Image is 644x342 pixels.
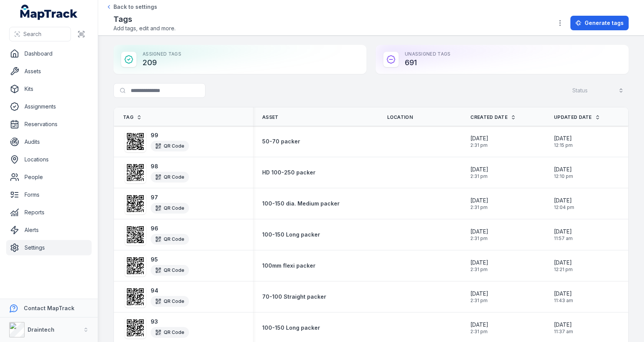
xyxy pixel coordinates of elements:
[262,138,300,145] a: 50-70 packer
[262,262,315,270] a: 100mm flexi packer
[554,298,573,304] span: 11:43 am
[585,19,624,27] span: Generate tags
[554,114,600,120] a: Updated Date
[567,83,629,98] button: Status
[106,3,157,11] a: Back to settings
[24,305,74,311] strong: Contact MapTrack
[470,173,488,179] span: 2:31 pm
[470,235,488,242] span: 2:31 pm
[151,163,189,170] strong: 98
[470,298,488,304] span: 2:31 pm
[554,321,573,335] time: 26/06/2025, 11:37:11 am
[554,228,573,242] time: 26/06/2025, 11:57:25 am
[151,141,189,151] div: QR Code
[262,293,326,301] a: 70-100 Straight packer
[554,166,573,173] span: [DATE]
[262,114,279,120] span: Asset
[554,197,574,210] time: 26/06/2025, 12:04:20 pm
[554,166,573,179] time: 26/06/2025, 12:10:42 pm
[6,134,92,150] a: Audits
[6,169,92,185] a: People
[6,64,92,79] a: Assets
[470,135,488,142] span: [DATE]
[262,169,315,176] a: HD 100-250 packer
[470,290,488,304] time: 28/03/2025, 2:31:55 pm
[554,266,573,273] span: 12:21 pm
[6,117,92,132] a: Reservations
[123,114,133,120] span: Tag
[262,324,320,332] a: 100-150 Long packer
[123,114,142,120] a: Tag
[6,81,92,97] a: Kits
[554,329,573,335] span: 11:37 am
[470,135,488,148] time: 28/03/2025, 2:31:55 pm
[113,3,157,11] span: Back to settings
[6,99,92,114] a: Assignments
[470,266,488,273] span: 2:31 pm
[151,318,189,326] strong: 93
[470,228,488,235] span: [DATE]
[470,329,488,335] span: 2:31 pm
[151,256,189,263] strong: 95
[151,194,189,201] strong: 97
[151,203,189,214] div: QR Code
[151,327,189,338] div: QR Code
[554,228,573,235] span: [DATE]
[554,197,574,204] span: [DATE]
[470,228,488,242] time: 28/03/2025, 2:31:55 pm
[554,235,573,242] span: 11:57 am
[470,321,488,335] time: 28/03/2025, 2:31:55 pm
[554,142,573,148] span: 12:15 pm
[151,225,189,232] strong: 96
[28,326,54,333] strong: Draintech
[151,287,189,294] strong: 94
[554,259,573,266] span: [DATE]
[470,142,488,148] span: 2:31 pm
[554,173,573,179] span: 12:10 pm
[554,290,573,298] span: [DATE]
[262,231,320,238] a: 100-150 Long packer
[6,222,92,238] a: Alerts
[470,197,488,204] span: [DATE]
[470,204,488,210] span: 2:31 pm
[554,114,592,120] span: Updated Date
[6,46,92,61] a: Dashboard
[554,259,573,273] time: 26/06/2025, 12:21:19 pm
[20,5,78,20] a: MapTrack
[470,290,488,298] span: [DATE]
[554,135,573,142] span: [DATE]
[470,166,488,173] span: [DATE]
[470,114,508,120] span: Created Date
[113,25,176,32] span: Add tags, edit and more.
[23,30,41,38] span: Search
[554,135,573,148] time: 26/06/2025, 12:15:04 pm
[554,290,573,304] time: 26/06/2025, 11:43:37 am
[6,205,92,220] a: Reports
[151,172,189,183] div: QR Code
[470,166,488,179] time: 28/03/2025, 2:31:55 pm
[113,14,176,25] h2: Tags
[387,114,413,120] span: Location
[151,132,189,139] strong: 99
[6,187,92,202] a: Forms
[9,27,71,41] button: Search
[151,265,189,276] div: QR Code
[554,321,573,329] span: [DATE]
[554,204,574,210] span: 12:04 pm
[470,321,488,329] span: [DATE]
[470,259,488,266] span: [DATE]
[470,114,516,120] a: Created Date
[6,152,92,167] a: Locations
[151,234,189,245] div: QR Code
[6,240,92,255] a: Settings
[262,200,340,207] a: 100-150 dia. Medium packer
[470,197,488,210] time: 28/03/2025, 2:31:55 pm
[151,296,189,307] div: QR Code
